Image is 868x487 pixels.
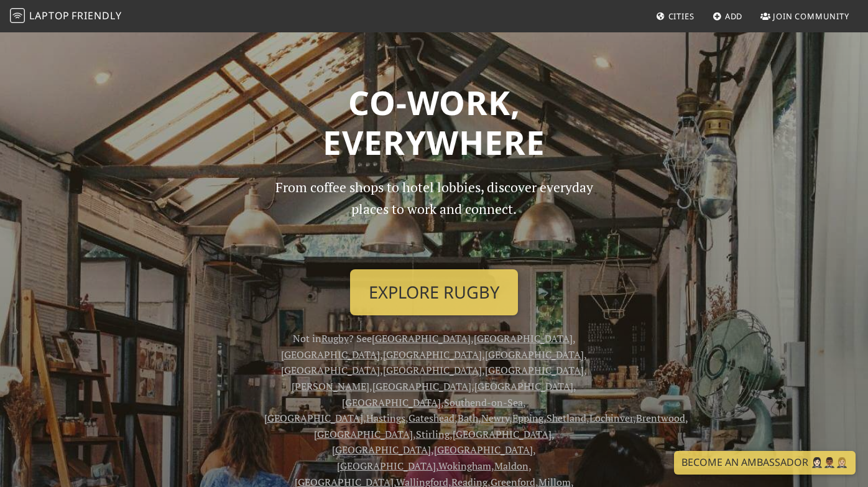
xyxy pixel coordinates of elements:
span: Laptop [29,9,70,22]
a: [GEOGRAPHIC_DATA] [281,363,380,377]
a: Southend-on-Sea [444,396,523,409]
a: [PERSON_NAME] [292,379,369,393]
a: Maldon [494,459,529,473]
a: [GEOGRAPHIC_DATA] [485,348,584,361]
p: From coffee shops to hotel lobbies, discover everyday places to work and connect. [264,177,604,259]
a: [GEOGRAPHIC_DATA] [337,459,436,473]
a: Hastings [366,411,405,425]
img: LaptopFriendly [10,8,25,23]
a: Lochinver [589,411,633,425]
a: [GEOGRAPHIC_DATA] [281,348,380,361]
a: Epping [512,411,543,425]
a: Explore Rugby [350,269,518,315]
span: Cities [668,11,695,22]
a: [GEOGRAPHIC_DATA] [434,443,533,457]
a: Add [708,5,748,27]
a: Bath [458,411,478,425]
a: [GEOGRAPHIC_DATA] [314,427,413,441]
a: Join Community [755,5,854,27]
h1: Co-work, Everywhere [87,83,781,162]
a: [GEOGRAPHIC_DATA] [383,363,482,377]
a: Stirling [416,427,450,441]
a: [GEOGRAPHIC_DATA] [372,332,471,345]
a: [GEOGRAPHIC_DATA] [453,427,552,441]
a: [GEOGRAPHIC_DATA] [372,379,471,393]
a: [GEOGRAPHIC_DATA] [474,332,573,345]
a: Newry [481,411,509,425]
a: [GEOGRAPHIC_DATA] [485,363,584,377]
a: [GEOGRAPHIC_DATA] [474,379,573,393]
span: Add [725,11,743,22]
a: LaptopFriendly LaptopFriendly [10,6,122,27]
a: [GEOGRAPHIC_DATA] [342,396,441,409]
a: Brentwood [636,411,685,425]
a: Cities [651,5,699,27]
a: Become an Ambassador 🤵🏻‍♀️🤵🏾‍♂️🤵🏼‍♀️ [674,451,856,475]
a: Gateshead [409,411,455,425]
a: [GEOGRAPHIC_DATA] [332,443,431,457]
a: Shetland [547,411,586,425]
span: Join Community [773,11,849,22]
span: Friendly [72,9,121,22]
a: Rugby [321,332,349,345]
a: [GEOGRAPHIC_DATA] [264,411,363,425]
a: Wokingham [438,459,491,473]
a: [GEOGRAPHIC_DATA] [383,348,482,361]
